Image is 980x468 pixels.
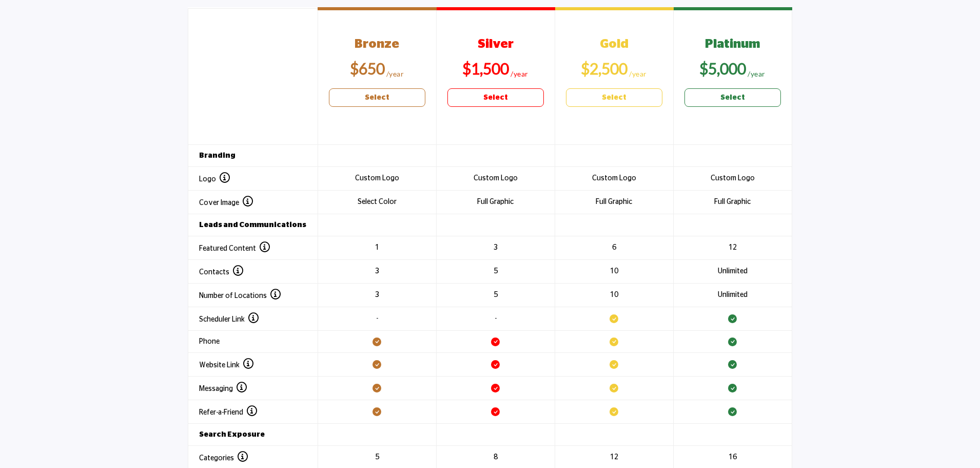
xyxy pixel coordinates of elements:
[375,268,379,275] span: 3
[199,245,270,252] span: Featured Content
[436,307,555,331] td: -
[494,268,498,275] span: 5
[199,316,259,323] span: Scheduler Link
[711,175,755,182] span: Custom Logo
[199,269,243,276] span: Contacts
[375,244,379,251] span: 1
[199,455,248,462] span: Categories
[610,268,618,275] span: 10
[610,291,618,298] span: 10
[318,307,436,331] td: -
[375,291,379,298] span: 3
[199,362,253,369] span: Website Link
[199,221,306,229] strong: Leads and Communications
[477,198,514,205] span: Full Graphic
[188,331,318,353] th: Phone
[612,244,616,251] span: 6
[474,175,518,182] span: Custom Logo
[375,454,379,461] span: 5
[718,291,748,298] span: Unlimited
[358,198,397,205] span: Select Color
[494,291,498,298] span: 5
[610,454,618,461] span: 12
[199,176,230,183] span: Logo
[714,198,751,205] span: Full Graphic
[718,268,748,275] span: Unlimited
[729,244,737,251] span: 12
[199,292,281,299] span: Number of Locations
[494,244,498,251] span: 3
[729,454,737,461] span: 16
[592,175,636,182] span: Custom Logo
[199,152,236,159] strong: Branding
[596,198,632,205] span: Full Graphic
[199,409,257,416] span: Refer-a-Friend
[494,454,498,461] span: 8
[199,199,253,207] span: Cover Image
[355,175,399,182] span: Custom Logo
[199,385,247,392] span: Messaging
[199,431,265,438] strong: Search Exposure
